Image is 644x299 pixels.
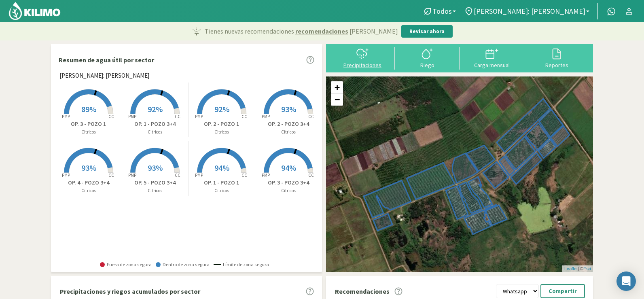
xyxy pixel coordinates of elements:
[60,286,200,296] p: Precipitaciones y riegos acumulados por sector
[175,114,181,119] tspan: CC
[100,262,152,267] span: Fuera de zona segura
[59,55,154,65] p: Resumen de agua útil por sector
[128,114,136,119] tspan: PMP
[175,172,181,178] tspan: CC
[432,7,452,15] span: Todos
[62,114,70,119] tspan: PMP
[281,163,296,173] span: 94%
[156,262,210,267] span: Dentro de zona segura
[308,172,314,178] tspan: CC
[460,47,524,68] button: Carga mensual
[583,266,591,271] a: Esri
[59,71,149,81] span: [PERSON_NAME]: [PERSON_NAME]
[262,114,270,119] tspan: PMP
[214,163,229,173] span: 94%
[122,187,189,194] p: Citricos
[81,163,96,173] span: 93%
[241,172,247,178] tspan: CC
[524,47,589,68] button: Reportes
[189,120,255,128] p: OP. 2 - POZO 1
[255,129,322,136] p: Citricos
[295,26,348,36] span: recomendaciones
[55,187,122,194] p: Citricos
[262,172,270,178] tspan: PMP
[241,114,247,119] tspan: CC
[148,104,163,114] span: 92%
[62,172,70,178] tspan: PMP
[330,47,395,68] button: Precipitaciones
[122,129,189,136] p: Citricos
[331,81,343,93] a: Zoom in
[189,129,255,136] p: Citricos
[308,114,314,119] tspan: CC
[397,62,457,68] div: Riego
[195,114,203,119] tspan: PMP
[55,129,122,136] p: Citricos
[255,120,322,128] p: OP. 2 - POZO 3+4
[350,26,398,36] span: [PERSON_NAME]
[55,178,122,187] p: OP. 4 - POZO 3+4
[122,178,189,187] p: OP. 5 - POZO 3+4
[331,93,343,106] a: Zoom out
[335,286,390,296] p: Recomendaciones
[189,187,255,194] p: Citricos
[128,172,136,178] tspan: PMP
[409,28,445,36] p: Revisar ahora
[205,26,398,36] p: Tienes nuevas recomendaciones
[255,178,322,187] p: OP. 3 - POZO 3+4
[474,7,585,15] span: [PERSON_NAME]: [PERSON_NAME]
[616,271,636,291] div: Open Intercom Messenger
[395,47,460,68] button: Riego
[189,178,255,187] p: OP. 1 - POZO 1
[281,104,296,114] span: 93%
[8,1,61,21] img: Kilimo
[148,163,163,173] span: 93%
[527,62,587,68] div: Reportes
[108,114,114,119] tspan: CC
[122,120,189,128] p: OP. 1 - POZO 3+4
[462,62,522,68] div: Carga mensual
[540,284,585,298] button: Compartir
[55,120,122,128] p: OP. 3 - POZO 1
[214,262,269,267] span: Límite de zona segura
[108,172,114,178] tspan: CC
[214,104,229,114] span: 92%
[564,266,578,271] a: Leaflet
[562,265,593,272] div: | ©
[255,187,322,194] p: Citricos
[401,25,453,38] button: Revisar ahora
[195,172,203,178] tspan: PMP
[549,286,577,296] p: Compartir
[333,62,392,68] div: Precipitaciones
[81,104,96,114] span: 89%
